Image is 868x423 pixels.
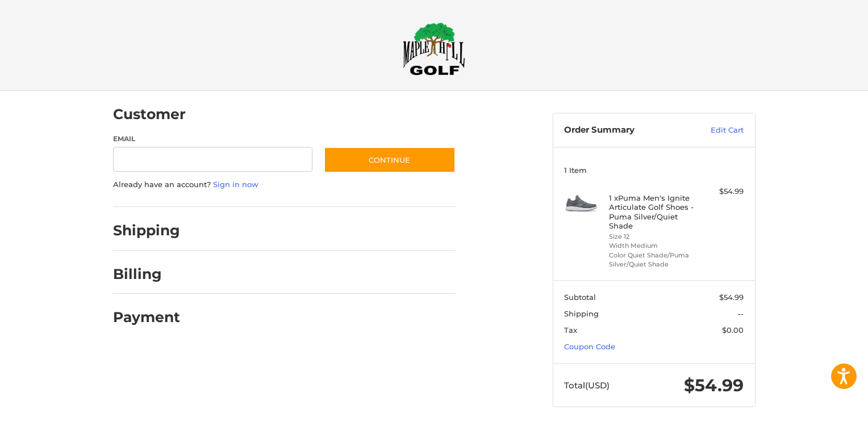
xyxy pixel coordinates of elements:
[609,193,696,230] h4: 1 x Puma Men's Ignite Articulate Golf Shoes - Puma Silver/Quiet Shade
[738,309,744,318] span: --
[113,179,456,191] p: Already have an account?
[213,180,258,189] a: Sign in now
[113,222,180,239] h2: Shipping
[113,134,313,144] label: Email
[722,325,744,335] span: $0.00
[403,22,465,75] img: Maple Hill Golf
[719,293,744,302] span: $54.99
[113,265,180,283] h2: Billing
[564,380,610,391] span: Total (USD)
[699,186,744,197] div: $54.99
[564,342,615,351] a: Coupon Code
[609,251,696,269] li: Color Quiet Shade/Puma Silver/Quiet Shade
[564,125,686,136] h3: Order Summary
[564,293,596,302] span: Subtotal
[113,308,180,326] h2: Payment
[686,125,744,136] a: Edit Cart
[113,105,186,123] h2: Customer
[324,147,456,173] button: Continue
[564,325,577,335] span: Tax
[564,166,744,175] h3: 1 Item
[609,232,696,242] li: Size 12
[609,241,696,251] li: Width Medium
[11,374,135,412] iframe: Gorgias live chat messenger
[564,309,599,318] span: Shipping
